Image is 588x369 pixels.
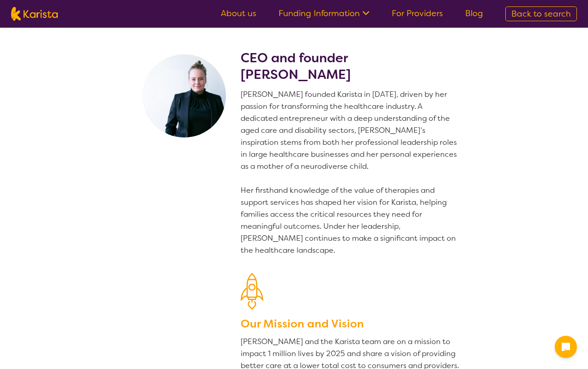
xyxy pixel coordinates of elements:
img: Our Mission [241,273,263,309]
h2: CEO and founder [PERSON_NAME] [241,50,461,83]
a: For Providers [392,8,443,19]
a: Back to search [505,6,577,21]
span: Back to search [511,8,571,19]
a: Funding Information [279,8,370,19]
img: Karista logo [11,7,58,21]
h3: Our Mission and Vision [241,315,461,332]
p: [PERSON_NAME] founded Karista in [DATE], driven by her passion for transforming the healthcare in... [241,89,461,256]
a: About us [221,8,256,19]
a: Blog [465,8,483,19]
